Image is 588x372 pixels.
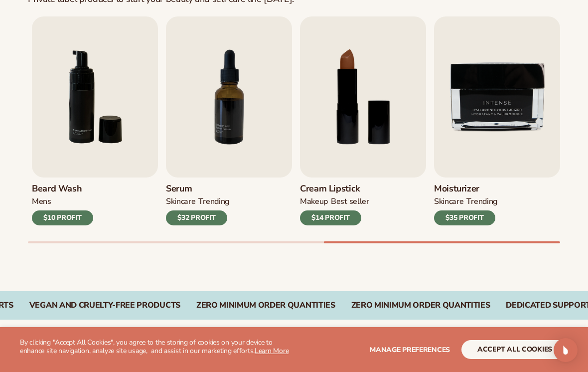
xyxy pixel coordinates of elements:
[198,196,229,207] div: TRENDING
[434,210,495,225] div: $35 PROFIT
[370,345,450,355] span: Manage preferences
[166,184,229,194] h3: Serum
[300,16,426,225] a: 8 / 9
[434,196,463,207] div: SKINCARE
[255,346,289,356] a: Learn More
[351,301,490,310] div: Zero Minimum Order QuantitieS
[20,339,294,356] p: By clicking "Accept All Cookies", you agree to the storing of cookies on your device to enhance s...
[461,340,568,359] button: accept all cookies
[32,184,93,194] h3: Beard Wash
[554,338,578,362] div: Open Intercom Messenger
[32,196,51,207] div: mens
[196,301,335,310] div: Zero Minimum Order QuantitieS
[466,196,497,207] div: TRENDING
[300,184,369,194] h3: Cream Lipstick
[32,16,158,225] a: 6 / 9
[300,210,361,225] div: $14 PROFIT
[370,340,450,359] button: Manage preferences
[300,196,328,207] div: MAKEUP
[166,210,227,225] div: $32 PROFIT
[434,184,497,194] h3: Moisturizer
[166,16,292,225] a: 7 / 9
[166,196,195,207] div: SKINCARE
[434,16,560,225] a: 9 / 9
[29,301,180,310] div: Vegan and Cruelty-Free Products
[32,210,93,225] div: $10 PROFIT
[331,196,369,207] div: BEST SELLER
